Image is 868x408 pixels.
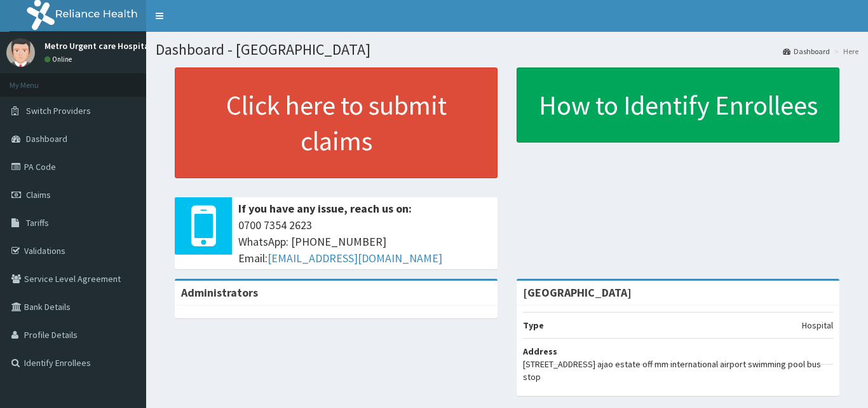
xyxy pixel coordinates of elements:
[26,105,91,116] span: Switch Providers
[26,133,67,144] span: Dashboard
[523,346,557,357] b: Address
[831,46,858,57] li: Here
[175,67,498,178] a: Click here to submit claims
[802,319,833,332] p: Hospital
[156,41,858,58] h1: Dashboard - [GEOGRAPHIC_DATA]
[6,38,35,67] img: User Image
[517,67,839,143] a: How to Identify Enrollees
[783,46,830,57] a: Dashboard
[523,285,632,300] strong: [GEOGRAPHIC_DATA]
[523,358,833,383] p: [STREET_ADDRESS] ajao estate off mm international airport swimming pool bus stop
[26,217,49,229] span: Tariffs
[238,217,491,266] span: 0700 7354 2623 WhatsApp: [PHONE_NUMBER] Email:
[44,55,75,64] a: Online
[44,41,152,50] p: Metro Urgent care Hospital
[238,201,412,216] b: If you have any issue, reach us on:
[268,251,442,265] a: [EMAIL_ADDRESS][DOMAIN_NAME]
[523,320,544,331] b: Type
[26,189,51,200] span: Claims
[181,285,258,300] b: Administrators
